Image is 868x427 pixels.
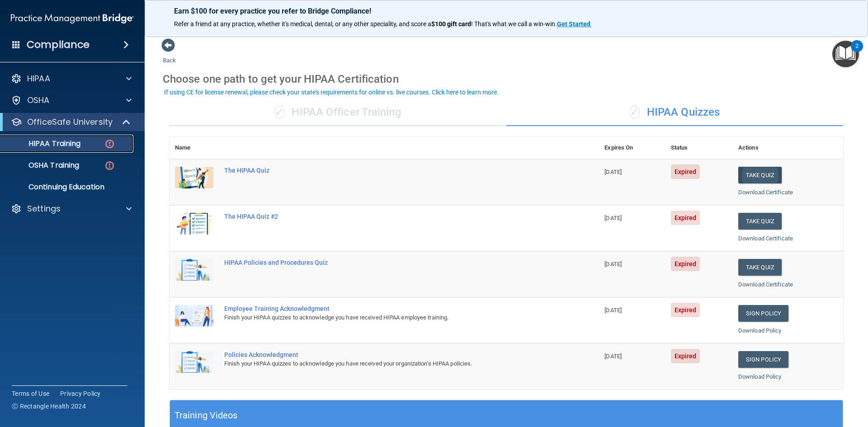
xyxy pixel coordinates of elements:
div: The HIPAA Quiz #2 [224,213,554,220]
a: Get Started [557,20,592,28]
a: OSHA [11,95,132,106]
a: Download Certificate [738,235,793,242]
div: Employee Training Acknowledgment [224,305,554,312]
strong: Get Started [557,20,590,28]
span: Expired [671,349,700,363]
span: [DATE] [604,169,622,175]
img: PMB logo [11,9,134,28]
div: If using CE for license renewal, please check your state's requirements for online vs. live cours... [164,89,499,95]
span: ! That's what we call a win-win. [471,20,557,28]
p: HIPAA Training [6,139,80,148]
a: HIPAA [11,73,132,84]
span: Expired [671,303,700,317]
div: Policies Acknowledgment [224,351,554,358]
button: Open Resource Center, 2 new notifications [832,41,859,67]
img: danger-circle.6113f641.png [104,160,115,171]
th: Status [665,137,733,159]
span: [DATE] [604,215,622,221]
a: Terms of Use [12,389,49,398]
a: Privacy Policy [60,389,101,398]
p: Continuing Education [6,183,129,192]
span: ✓ [274,105,284,119]
button: Take Quiz [738,259,782,276]
div: HIPAA Quizzes [506,99,843,126]
span: [DATE] [604,261,622,267]
div: Finish your HIPAA quizzes to acknowledge you have received your organization’s HIPAA policies. [224,358,554,369]
div: HIPAA Officer Training [170,99,506,126]
div: 2 [855,46,859,58]
span: Ⓒ Rectangle Health 2024 [12,402,86,411]
a: Download Certificate [738,281,793,288]
th: Actions [733,137,843,159]
a: Back [163,46,176,64]
img: danger-circle.6113f641.png [104,138,115,150]
p: OfficeSafe University [27,117,113,127]
h4: Compliance [27,38,90,51]
div: Choose one path to get your HIPAA Certification [163,66,850,92]
button: Take Quiz [738,213,782,230]
a: OfficeSafe University [11,117,131,127]
a: Sign Policy [738,351,788,368]
span: [DATE] [604,307,622,314]
span: ✓ [630,105,640,119]
span: Expired [671,211,700,225]
a: Download Certificate [738,189,793,196]
strong: $100 gift card [431,20,471,28]
a: Settings [11,203,132,214]
span: Expired [671,257,700,271]
a: Download Policy [738,327,782,334]
a: Download Policy [738,373,782,380]
button: If using CE for license renewal, please check your state's requirements for online vs. live cours... [163,88,500,97]
span: Expired [671,164,700,179]
p: Earn $100 for every practice you refer to Bridge Compliance! [174,7,839,15]
a: Sign Policy [738,305,788,322]
div: Finish your HIPAA quizzes to acknowledge you have received HIPAA employee training. [224,312,554,323]
span: [DATE] [604,353,622,360]
div: The HIPAA Quiz [224,167,554,174]
span: Refer a friend at any practice, whether it's medical, dental, or any other speciality, and score a [174,20,431,28]
th: Name [170,137,219,159]
h5: Training Videos [175,408,238,423]
th: Expires On [599,137,665,159]
p: Settings [27,203,61,214]
div: HIPAA Policies and Procedures Quiz [224,259,554,266]
p: HIPAA [27,73,50,84]
button: Take Quiz [738,167,782,183]
p: OSHA Training [6,161,79,170]
p: OSHA [27,95,50,106]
